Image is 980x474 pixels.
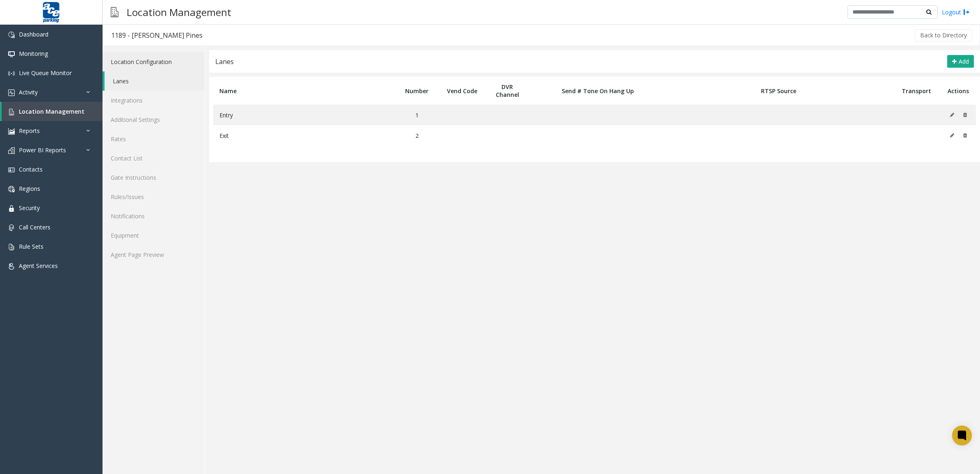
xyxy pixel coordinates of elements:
span: Exit [219,132,229,140]
img: 'icon' [8,70,15,77]
th: DVR Channel [485,77,530,105]
a: Rates [103,129,205,149]
img: 'icon' [8,147,15,154]
img: 'icon' [8,32,15,38]
th: Name [213,77,394,105]
h3: Location Management [123,2,235,22]
img: 'icon' [8,224,15,231]
span: Agent Services [19,262,58,270]
span: Live Queue Monitor [19,69,72,77]
td: 1 [394,105,439,125]
img: 'icon' [8,51,15,57]
span: Rule Sets [19,243,43,250]
td: 2 [394,125,439,146]
a: Additional Settings [103,110,205,129]
button: Back to Directory [915,29,972,41]
a: Location Management [2,102,103,121]
span: Location Management [19,108,84,115]
a: Logout [942,8,970,16]
img: 'icon' [8,109,15,115]
a: Rules/Issues [103,187,205,206]
div: 1189 - [PERSON_NAME] Pines [111,30,203,41]
span: Monitoring [19,50,48,57]
a: Notifications [103,206,205,226]
span: Reports [19,127,40,135]
a: Gate Instructions [103,168,205,187]
img: pageIcon [111,2,119,22]
span: Call Centers [19,223,50,231]
img: 'icon' [8,263,15,270]
span: Add [959,57,969,65]
a: Equipment [103,226,205,245]
a: Agent Page Preview [103,245,205,264]
th: Transport [892,77,941,105]
span: Dashboard [19,30,48,38]
th: Send # Tone On Hang Up [530,77,665,105]
a: Lanes [105,71,205,91]
a: Location Configuration [103,52,205,71]
span: Regions [19,185,40,192]
img: logout [963,8,970,16]
th: Number [394,77,439,105]
th: Actions [941,77,976,105]
img: 'icon' [8,167,15,173]
button: Add [947,55,974,68]
a: Integrations [103,91,205,110]
img: 'icon' [8,205,15,212]
span: Entry [219,111,233,119]
th: RTSP Source [665,77,892,105]
div: Lanes [215,56,234,67]
span: Contacts [19,165,43,173]
img: 'icon' [8,186,15,192]
a: Contact List [103,149,205,168]
span: Activity [19,88,38,96]
img: 'icon' [8,244,15,250]
th: Vend Code [440,77,485,105]
span: Power BI Reports [19,146,66,154]
img: 'icon' [8,128,15,135]
span: Security [19,204,40,212]
img: 'icon' [8,89,15,96]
